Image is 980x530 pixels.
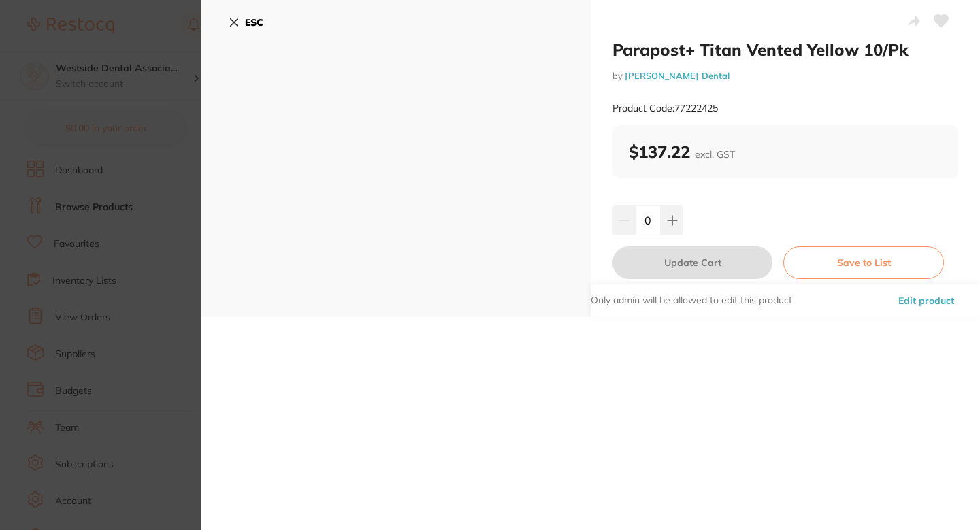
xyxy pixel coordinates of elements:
button: Save to List [783,246,944,279]
p: Only admin will be allowed to edit this product [591,294,792,308]
b: $137.22 [629,142,735,162]
a: [PERSON_NAME] Dental [625,70,730,81]
small: Product Code: 77222425 [612,103,718,114]
span: excl. GST [695,148,735,161]
small: by [612,71,958,81]
button: ESC [229,11,263,34]
button: Edit product [894,284,958,317]
h2: Parapost+ Titan Vented Yellow 10/Pk [612,39,958,60]
button: Update Cart [612,246,772,279]
b: ESC [245,16,263,29]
